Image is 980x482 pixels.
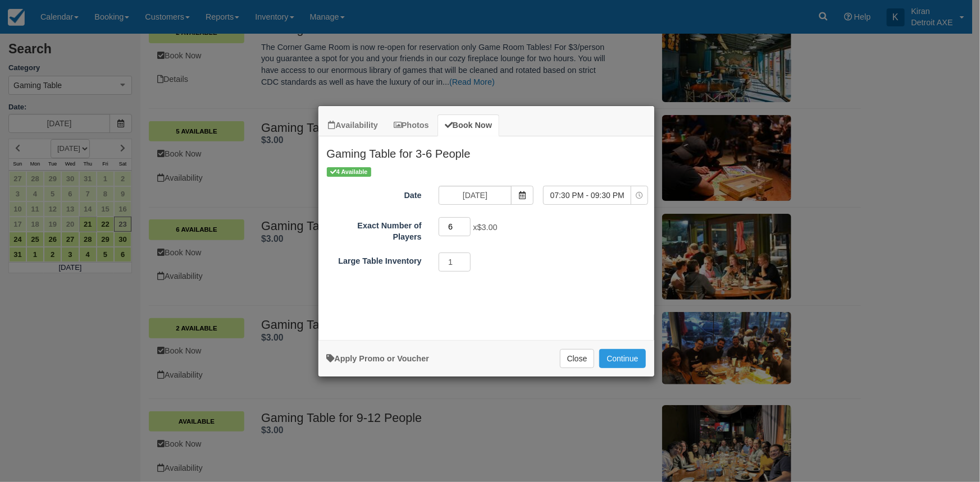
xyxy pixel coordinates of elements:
[327,167,371,177] span: 4 Available
[321,114,385,136] a: Availability
[439,217,471,236] input: Exact Number of Players
[477,223,498,232] span: $3.00
[560,349,595,368] button: Close
[318,136,654,166] h2: Gaming Table for 3-6 People
[318,216,430,243] label: Exact Number of Players
[544,190,631,201] span: 07:30 PM - 09:30 PM
[473,223,497,232] span: x
[318,251,430,267] label: Large Table Inventory
[318,136,654,334] div: Item Modal
[327,354,429,363] a: Apply Voucher
[386,114,436,136] a: Photos
[599,349,645,368] button: Add to Booking
[437,114,499,136] a: Book Now
[439,253,471,272] input: Large Table Inventory
[318,186,430,201] label: Date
